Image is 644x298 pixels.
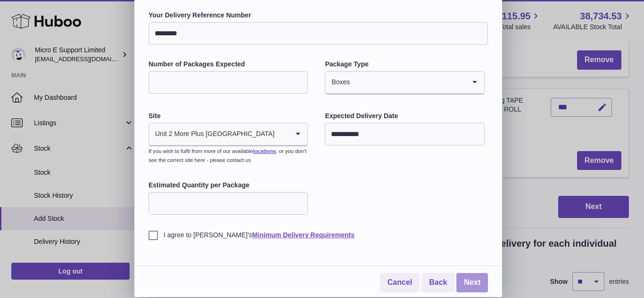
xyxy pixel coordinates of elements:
[149,181,308,190] label: Estimated Quantity per Package
[149,112,308,121] label: Site
[325,112,484,121] label: Expected Delivery Date
[149,60,308,69] label: Number of Packages Expected
[149,123,307,146] div: Search for option
[325,72,484,94] div: Search for option
[252,231,355,239] a: Minimum Delivery Requirements
[253,148,276,154] a: locations
[325,60,484,69] label: Package Type
[421,273,454,292] a: Back
[149,231,488,240] label: I agree to [PERSON_NAME]'s
[325,72,350,93] span: Boxes
[149,148,306,163] small: If you wish to fulfil from more of our available , or you don’t see the correct site here - pleas...
[275,123,289,145] input: Search for option
[380,273,420,292] a: Cancel
[456,273,488,292] a: Next
[149,11,488,20] label: Your Delivery Reference Number
[350,72,465,93] input: Search for option
[149,123,275,145] span: Unit 2 More Plus [GEOGRAPHIC_DATA]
